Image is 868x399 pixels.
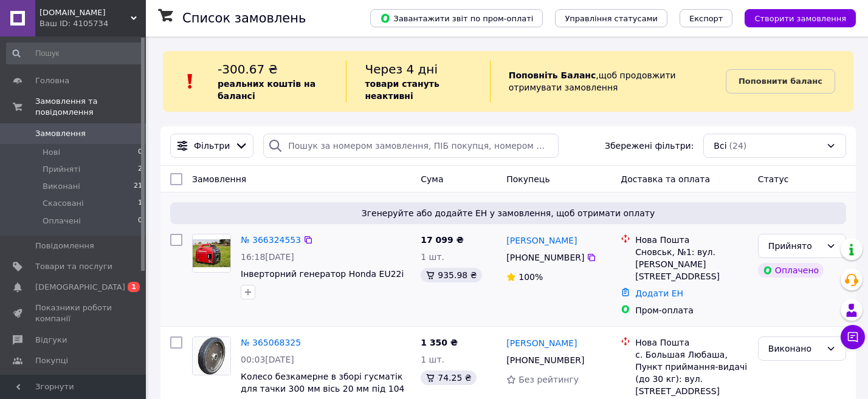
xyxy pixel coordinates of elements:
[506,234,577,247] a: [PERSON_NAME]
[754,14,846,23] span: Створити замовлення
[241,235,301,245] a: № 366324553
[128,282,140,292] span: 1
[43,198,84,209] span: Скасовані
[192,174,246,184] span: Замовлення
[841,325,865,349] button: Чат з покупцем
[421,355,444,364] span: 1 шт.
[768,239,821,253] div: Прийнято
[768,342,821,355] div: Виконано
[35,128,86,139] span: Замовлення
[35,261,112,272] span: Товари та послуги
[263,134,558,158] input: Пошук за номером замовлення, ПІБ покупця, номером телефону, Email, номером накладної
[138,198,142,209] span: 1
[193,239,230,267] img: Фото товару
[635,336,748,349] div: Нова Пошта
[732,13,856,22] a: Створити замовлення
[218,62,278,77] span: -300.67 ₴
[138,216,142,227] span: 0
[758,263,824,278] div: Оплачено
[421,174,443,184] span: Cума
[194,140,230,152] span: Фільтри
[739,77,822,86] b: Поповнити баланс
[506,337,577,349] a: [PERSON_NAME]
[241,338,301,347] a: № 365068325
[175,207,841,219] span: Згенеруйте або додайте ЕН у замовлення, щоб отримати оплату
[192,336,231,375] a: Фото товару
[43,164,80,175] span: Прийняті
[714,140,726,152] span: Всі
[745,9,856,27] button: Створити замовлення
[192,234,231,273] a: Фото товару
[506,174,549,184] span: Покупець
[555,9,667,27] button: Управління статусами
[35,282,125,293] span: [DEMOGRAPHIC_DATA]
[138,147,142,158] span: 0
[365,62,438,77] span: Через 4 дні
[40,7,131,18] span: Trendi.shop
[421,252,444,262] span: 1 шт.
[43,147,60,158] span: Нові
[518,375,579,384] span: Без рейтингу
[380,13,533,24] span: Завантажити звіт по пром-оплаті
[182,11,306,26] h1: Список замовлень
[680,9,733,27] button: Експорт
[138,164,142,175] span: 2
[181,72,199,90] img: :exclamation:
[241,355,294,364] span: 00:03[DATE]
[40,18,146,29] div: Ваш ID: 4105734
[689,14,723,23] span: Експорт
[504,249,587,266] div: [PHONE_NUMBER]
[370,9,543,27] button: Завантажити звіт по пром-оплаті
[729,141,747,151] span: (24)
[635,349,748,397] div: с. Большая Любаша, Пункт приймання-видачі (до 30 кг): вул. [STREET_ADDRESS]
[421,370,476,385] div: 74.25 ₴
[635,288,683,298] a: Додати ЕН
[635,304,748,316] div: Пром-оплата
[193,337,230,375] img: Фото товару
[35,335,67,346] span: Відгуки
[758,174,789,184] span: Статус
[35,96,146,118] span: Замовлення та повідомлення
[565,14,658,23] span: Управління статусами
[241,269,404,279] a: Інверторний генератор Honda EU22i
[490,61,726,102] div: , щоб продовжити отримувати замовлення
[509,70,596,80] b: Поповніть Баланс
[35,75,69,86] span: Головна
[504,352,587,369] div: [PHONE_NUMBER]
[6,43,143,64] input: Пошук
[421,338,458,347] span: 1 350 ₴
[726,69,835,94] a: Поповнити баланс
[518,272,543,282] span: 100%
[621,174,710,184] span: Доставка та оплата
[635,234,748,246] div: Нова Пошта
[605,140,694,152] span: Збережені фільтри:
[218,79,315,101] b: реальних коштів на балансі
[43,181,80,192] span: Виконані
[365,79,439,101] b: товари стануть неактивні
[134,181,142,192] span: 21
[241,252,294,262] span: 16:18[DATE]
[35,355,68,366] span: Покупці
[43,216,81,227] span: Оплачені
[421,235,464,245] span: 17 099 ₴
[421,268,481,282] div: 935.98 ₴
[635,246,748,282] div: Сновськ, №1: вул. [PERSON_NAME][STREET_ADDRESS]
[35,240,94,251] span: Повідомлення
[35,302,112,324] span: Показники роботи компанії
